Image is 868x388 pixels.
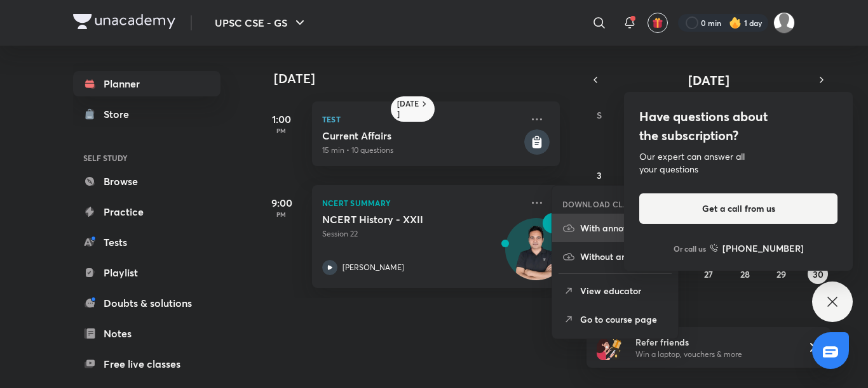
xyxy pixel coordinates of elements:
[604,71,813,89] button: [DATE]
[207,10,315,36] button: UPSC CSE - GS
[639,193,837,224] button: Get a call from us
[808,264,828,284] button: August 30, 2025
[639,107,837,145] h4: Have questions about the subscription?
[73,321,220,346] a: Notes
[771,264,792,284] button: August 29, 2025
[597,335,622,360] img: referral
[589,165,609,185] button: August 3, 2025
[698,264,719,284] button: August 27, 2025
[562,198,656,210] h6: DOWNLOAD CLASS PDF
[322,145,522,156] p: 15 min • 10 questions
[648,13,668,33] button: avatar
[73,290,220,316] a: Doubts & solutions
[580,284,668,297] p: View educator
[722,242,804,255] h6: [PHONE_NUMBER]
[635,349,792,360] p: Win a laptop, vouchers & more
[73,14,175,29] img: Company Logo
[597,169,602,181] abbr: August 3, 2025
[73,169,220,194] a: Browse
[256,127,307,134] p: PM
[674,243,706,254] p: Or call us
[256,195,307,210] h5: 9:00
[580,313,668,326] p: Go to course page
[397,99,419,119] h6: [DATE]
[322,129,522,142] h5: Current Affairs
[597,109,602,121] abbr: Sunday
[256,112,307,127] h5: 1:00
[580,221,668,235] p: With annotation
[580,250,668,263] p: Without annotation
[729,16,742,29] img: streak
[73,71,220,96] a: Planner
[322,112,522,127] p: Test
[776,268,786,280] abbr: August 29, 2025
[652,17,663,29] img: avatar
[710,242,804,255] a: [PHONE_NUMBER]
[506,225,567,286] img: Avatar
[322,195,522,210] p: NCERT Summary
[274,71,573,86] h4: [DATE]
[813,268,824,280] abbr: August 30, 2025
[322,213,480,226] h5: NCERT History - XXII
[104,107,137,122] div: Store
[639,150,837,176] div: Our expert can answer all your questions
[773,12,795,34] img: Hitesh Kumar
[635,335,792,349] h6: Refer friends
[688,72,729,89] span: [DATE]
[73,230,220,255] a: Tests
[73,147,220,169] h6: SELF STUDY
[773,107,853,176] img: yH5BAEAAAAALAAAAAABAAEAAAIBRAA7
[256,210,307,218] p: PM
[322,228,522,240] p: Session 22
[342,262,404,273] p: [PERSON_NAME]
[73,14,175,32] a: Company Logo
[735,264,755,284] button: August 28, 2025
[73,199,220,224] a: Practice
[73,260,220,285] a: Playlist
[740,268,750,280] abbr: August 28, 2025
[73,101,220,127] a: Store
[704,268,713,280] abbr: August 27, 2025
[73,351,220,377] a: Free live classes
